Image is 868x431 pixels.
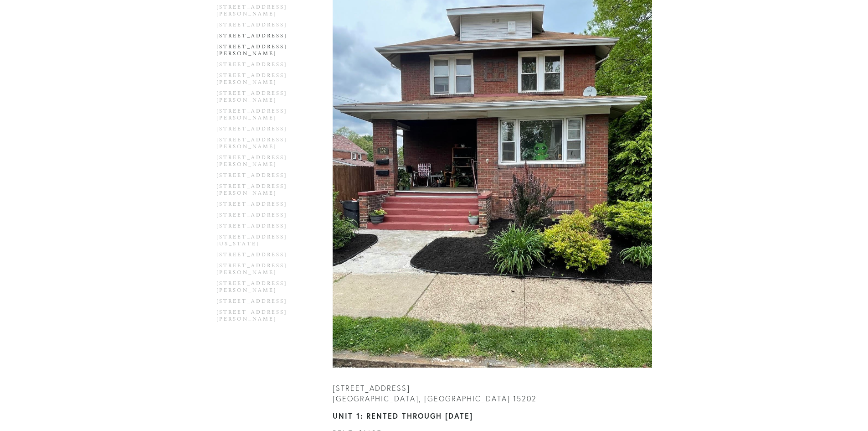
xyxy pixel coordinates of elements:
[216,201,303,212] a: [STREET_ADDRESS]
[216,136,303,154] a: [STREET_ADDRESS][PERSON_NAME]
[216,90,303,108] a: [STREET_ADDRESS][PERSON_NAME]
[333,411,473,421] strong: Unit 1: rented through [DATE]
[216,280,303,298] a: [STREET_ADDRESS][PERSON_NAME]
[216,154,303,172] a: [STREET_ADDRESS][PERSON_NAME]
[216,4,303,21] a: [STREET_ADDRESS][PERSON_NAME]
[216,223,303,234] a: [STREET_ADDRESS]
[216,72,303,90] a: [STREET_ADDRESS][PERSON_NAME]
[216,262,303,280] a: [STREET_ADDRESS][PERSON_NAME]
[216,32,303,43] a: [STREET_ADDRESS]
[216,309,303,327] a: [STREET_ADDRESS][PERSON_NAME]
[216,234,303,251] a: [STREET_ADDRESS][US_STATE]
[216,43,303,61] a: [STREET_ADDRESS][PERSON_NAME]
[216,298,303,309] a: [STREET_ADDRESS]
[216,125,303,136] a: [STREET_ADDRESS]
[216,251,303,262] a: [STREET_ADDRESS]
[333,383,652,404] h3: [STREET_ADDRESS] [GEOGRAPHIC_DATA], [GEOGRAPHIC_DATA] 15202
[216,183,303,201] a: [STREET_ADDRESS][PERSON_NAME]
[216,108,303,125] a: [STREET_ADDRESS][PERSON_NAME]
[216,21,303,32] a: [STREET_ADDRESS]
[216,61,303,72] a: [STREET_ADDRESS]
[216,172,303,183] a: [STREET_ADDRESS]
[216,212,303,223] a: [STREET_ADDRESS]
